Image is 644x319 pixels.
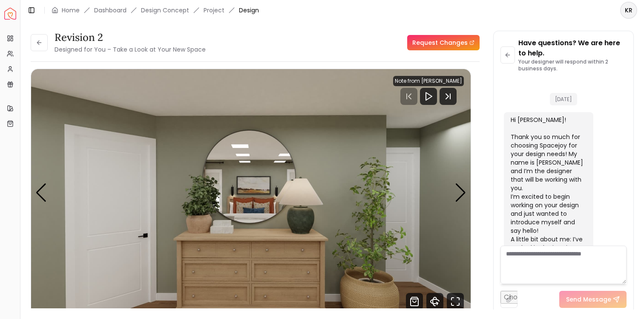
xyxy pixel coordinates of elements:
[440,88,457,105] svg: Next Track
[55,31,206,44] h3: Revision 2
[52,6,259,14] nav: breadcrumb
[141,6,189,14] li: Design Concept
[4,8,16,20] img: Spacejoy Logo
[407,35,480,50] a: Request Changes
[426,293,443,310] svg: 360 View
[204,6,224,14] a: Project
[35,183,47,202] div: Previous slide
[621,3,636,18] span: KR
[455,183,466,202] div: Next slide
[55,45,206,54] small: Designed for You – Take a Look at Your New Space
[31,69,471,317] div: 4 / 4
[62,6,80,14] a: Home
[620,2,637,19] button: KR
[423,91,434,101] svg: Play
[550,93,577,105] span: [DATE]
[518,58,627,72] p: Your designer will respond within 2 business days.
[31,69,471,317] img: Design Render 1
[518,38,627,58] p: Have questions? We are here to help.
[239,6,259,14] span: Design
[406,293,423,310] svg: Shop Products from this design
[4,8,16,20] a: Spacejoy
[31,69,471,317] div: Carousel
[94,6,126,14] a: Dashboard
[393,76,464,86] div: Note from [PERSON_NAME]
[447,293,464,310] svg: Fullscreen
